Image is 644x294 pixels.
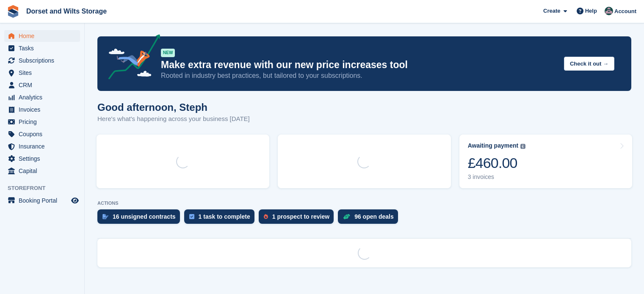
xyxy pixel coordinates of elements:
a: Dorset and Wilts Storage [23,4,110,18]
a: menu [4,79,80,91]
span: Storefront [8,184,84,192]
img: icon-info-grey-7440780725fd019a000dd9b08b2336e03edf1995a4989e88bcd33f0948082b44.svg [520,144,525,149]
span: Pricing [19,116,69,128]
a: 16 unsigned contracts [97,209,184,228]
p: Make extra revenue with our new price increases tool [161,59,557,71]
a: menu [4,42,80,54]
a: menu [4,165,80,177]
span: Capital [19,165,69,177]
span: Insurance [19,140,69,152]
div: 1 prospect to review [272,213,329,220]
img: prospect-51fa495bee0391a8d652442698ab0144808aea92771e9ea1ae160a38d050c398.svg [264,214,268,219]
a: menu [4,116,80,128]
a: menu [4,128,80,140]
span: Booking Portal [19,195,69,206]
img: deal-1b604bf984904fb50ccaf53a9ad4b4a5d6e5aea283cecdc64d6e3604feb123c2.svg [343,214,350,220]
a: 1 prospect to review [259,209,338,228]
span: Account [614,7,636,16]
span: Coupons [19,128,69,140]
p: Here's what's happening across your business [DATE] [97,114,250,124]
span: Help [585,7,597,15]
button: Check it out → [564,57,614,71]
img: Steph Chick [605,7,613,15]
span: Sites [19,67,69,79]
p: ACTIONS [97,201,631,206]
div: 16 unsigned contracts [113,213,176,220]
img: stora-icon-8386f47178a22dfd0bd8f6a31ec36ba5ce8667c1dd55bd0f319d3a0aa187defe.svg [7,5,19,18]
span: Subscriptions [19,55,69,66]
a: menu [4,91,80,103]
span: CRM [19,79,69,91]
img: contract_signature_icon-13c848040528278c33f63329250d36e43548de30e8caae1d1a13099fd9432cc5.svg [102,214,108,219]
span: Invoices [19,104,69,115]
a: Preview store [70,195,80,206]
div: £460.00 [468,154,526,172]
a: menu [4,104,80,115]
a: Awaiting payment £460.00 3 invoices [459,135,632,188]
a: 1 task to complete [184,209,259,228]
p: Rooted in industry best practices, but tailored to your subscriptions. [161,71,557,80]
div: 3 invoices [468,173,526,181]
div: 96 open deals [354,213,394,220]
a: menu [4,55,80,66]
a: menu [4,30,80,42]
a: 96 open deals [338,209,402,228]
a: menu [4,195,80,206]
span: Settings [19,153,69,165]
div: NEW [161,49,175,57]
span: Create [543,7,560,15]
span: Home [19,30,69,42]
a: menu [4,140,80,152]
a: menu [4,153,80,165]
h1: Good afternoon, Steph [97,102,250,113]
img: price-adjustments-announcement-icon-8257ccfd72463d97f412b2fc003d46551f7dbcb40ab6d574587a9cd5c0d94... [101,34,160,82]
img: task-75834270c22a3079a89374b754ae025e5fb1db73e45f91037f5363f120a921f8.svg [189,214,194,219]
span: Tasks [19,42,69,54]
span: Analytics [19,91,69,103]
div: Awaiting payment [468,142,519,149]
a: menu [4,67,80,79]
div: 1 task to complete [199,213,250,220]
